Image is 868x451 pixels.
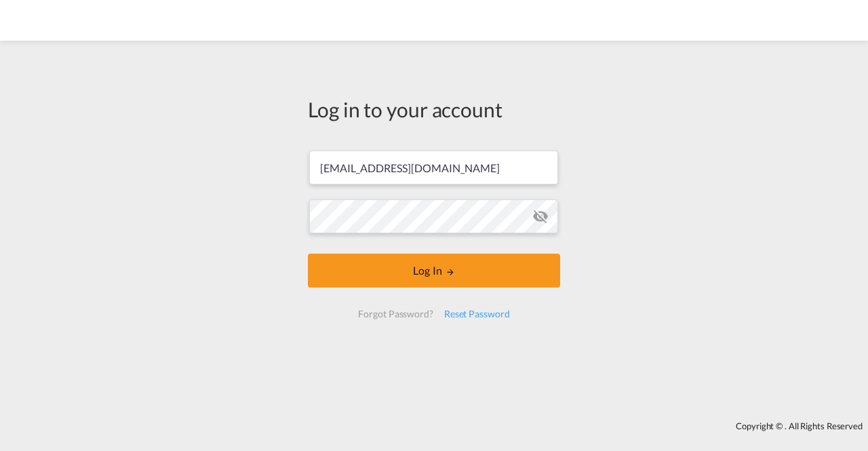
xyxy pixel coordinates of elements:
div: Log in to your account [308,95,560,123]
div: Reset Password [439,302,515,326]
div: Forgot Password? [353,302,438,326]
button: LOGIN [308,254,560,288]
md-icon: icon-eye-off [532,208,549,224]
input: Enter email/phone number [309,151,558,184]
